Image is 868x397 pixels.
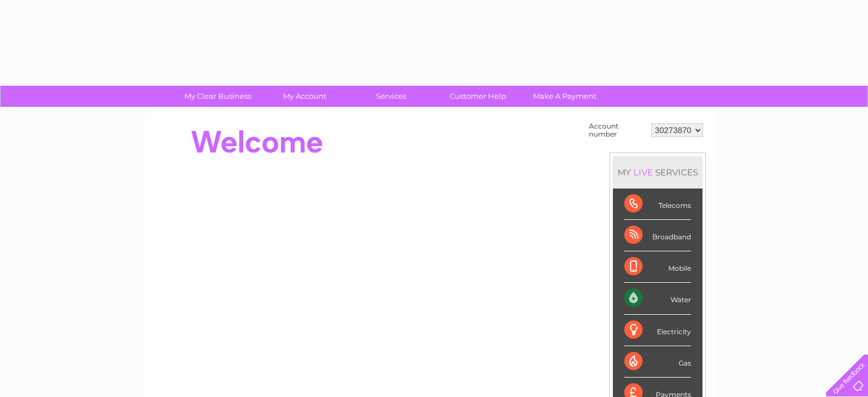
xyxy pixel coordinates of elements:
div: Telecoms [624,189,691,220]
div: Mobile [624,251,691,283]
div: LIVE [631,167,655,178]
div: Water [624,283,691,314]
a: My Clear Business [171,86,265,107]
a: Customer Help [431,86,525,107]
div: MY SERVICES [613,156,703,189]
div: Broadband [624,220,691,251]
a: Make A Payment [518,86,612,107]
a: My Account [257,86,352,107]
div: Electricity [624,315,691,346]
div: Gas [624,346,691,378]
a: Services [344,86,438,107]
td: Account number [586,119,648,141]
